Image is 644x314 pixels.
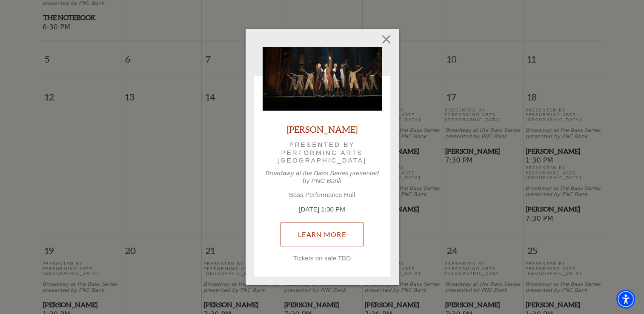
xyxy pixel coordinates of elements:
[263,169,382,185] p: Broadway at the Bass Series presented by PNC Bank
[263,191,382,199] p: Bass Performance Hall
[616,290,635,308] div: Accessibility Menu
[263,47,382,111] img: Hamilton
[275,141,370,164] p: Presented by Performing Arts [GEOGRAPHIC_DATA]
[280,223,364,246] a: July 18, 1:30 PM Learn More Tickets on sale TBD
[287,123,358,135] a: [PERSON_NAME]
[263,254,382,262] p: Tickets on sale TBD
[263,205,382,214] p: [DATE] 1:30 PM
[378,31,394,47] button: Close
